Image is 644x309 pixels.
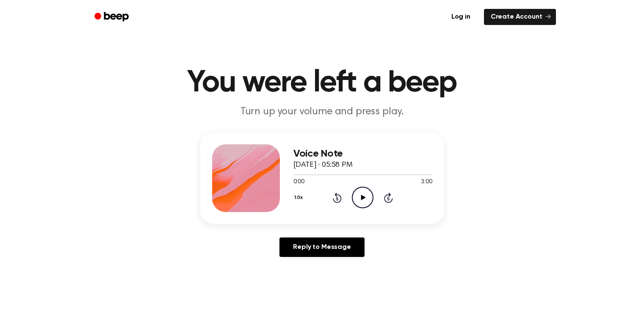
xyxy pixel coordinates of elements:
a: Beep [88,9,136,25]
h3: Voice Note [293,148,432,160]
h1: You were left a beep [105,68,539,98]
span: [DATE] · 05:58 PM [293,161,353,169]
span: 3:00 [421,178,432,187]
a: Log in [443,7,479,27]
p: Turn up your volume and press play. [160,105,485,119]
span: 0:00 [293,178,304,187]
a: Reply to Message [279,237,364,257]
button: 1.0x [293,190,306,205]
a: Create Account [484,9,556,25]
